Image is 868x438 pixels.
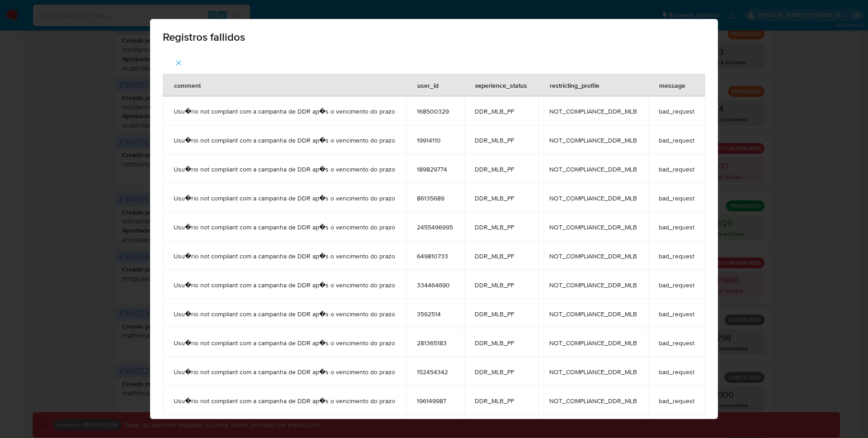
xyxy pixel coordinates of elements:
[417,223,453,231] span: 2455496995
[549,194,637,202] span: NOT_COMPLIANCE_DDR_MLB
[475,252,528,260] span: DDR_MLB_PF
[475,339,528,347] span: DDR_MLB_PF
[549,223,637,231] span: NOT_COMPLIANCE_DDR_MLB
[549,310,637,318] span: NOT_COMPLIANCE_DDR_MLB
[475,281,528,289] span: DDR_MLB_PF
[659,252,694,260] span: bad_request
[475,397,528,405] span: DDR_MLB_PF
[174,368,395,376] span: Usu�rio not compliant com a campanha de DDR ap�s o vencimento do prazo
[475,107,528,115] span: DDR_MLB_PF
[417,136,453,144] span: 19914110
[475,223,528,231] span: DDR_MLB_PF
[475,368,528,376] span: DDR_MLB_PF
[417,165,453,173] span: 189829774
[464,74,538,96] div: experience_status
[659,281,694,289] span: bad_request
[549,368,637,376] span: NOT_COMPLIANCE_DDR_MLB
[549,397,637,405] span: NOT_COMPLIANCE_DDR_MLB
[659,107,694,115] span: bad_request
[417,397,453,405] span: 196149987
[659,310,694,318] span: bad_request
[174,165,395,173] span: Usu�rio not compliant com a campanha de DDR ap�s o vencimento do prazo
[417,368,453,376] span: 152454342
[659,223,694,231] span: bad_request
[549,136,637,144] span: NOT_COMPLIANCE_DDR_MLB
[539,74,610,96] div: restricting_profile
[174,281,395,289] span: Usu�rio not compliant com a campanha de DDR ap�s o vencimento do prazo
[174,223,395,231] span: Usu�rio not compliant com a campanha de DDR ap�s o vencimento do prazo
[174,310,395,318] span: Usu�rio not compliant com a campanha de DDR ap�s o vencimento do prazo
[475,136,528,144] span: DDR_MLB_PF
[659,397,694,405] span: bad_request
[174,136,395,144] span: Usu�rio not compliant com a campanha de DDR ap�s o vencimento do prazo
[475,165,528,173] span: DDR_MLB_PF
[417,339,453,347] span: 281365183
[549,107,637,115] span: NOT_COMPLIANCE_DDR_MLB
[417,310,453,318] span: 3592514
[174,107,395,115] span: Usu�rio not compliant com a campanha de DDR ap�s o vencimento do prazo
[475,310,528,318] span: DDR_MLB_PF
[659,194,694,202] span: bad_request
[549,339,637,347] span: NOT_COMPLIANCE_DDR_MLB
[417,252,453,260] span: 649810733
[659,165,694,173] span: bad_request
[549,252,637,260] span: NOT_COMPLIANCE_DDR_MLB
[475,194,528,202] span: DDR_MLB_PF
[174,397,395,405] span: Usu�rio not compliant com a campanha de DDR ap�s o vencimento do prazo
[648,74,696,96] div: message
[163,74,212,96] div: comment
[417,194,453,202] span: 86135689
[174,252,395,260] span: Usu�rio not compliant com a campanha de DDR ap�s o vencimento do prazo
[417,107,453,115] span: 168500329
[406,74,449,96] div: user_id
[549,281,637,289] span: NOT_COMPLIANCE_DDR_MLB
[174,339,395,347] span: Usu�rio not compliant com a campanha de DDR ap�s o vencimento do prazo
[417,281,453,289] span: 334464690
[659,368,694,376] span: bad_request
[659,136,694,144] span: bad_request
[659,339,694,347] span: bad_request
[174,194,395,202] span: Usu�rio not compliant com a campanha de DDR ap�s o vencimento do prazo
[549,165,637,173] span: NOT_COMPLIANCE_DDR_MLB
[163,32,705,43] span: Registros fallidos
